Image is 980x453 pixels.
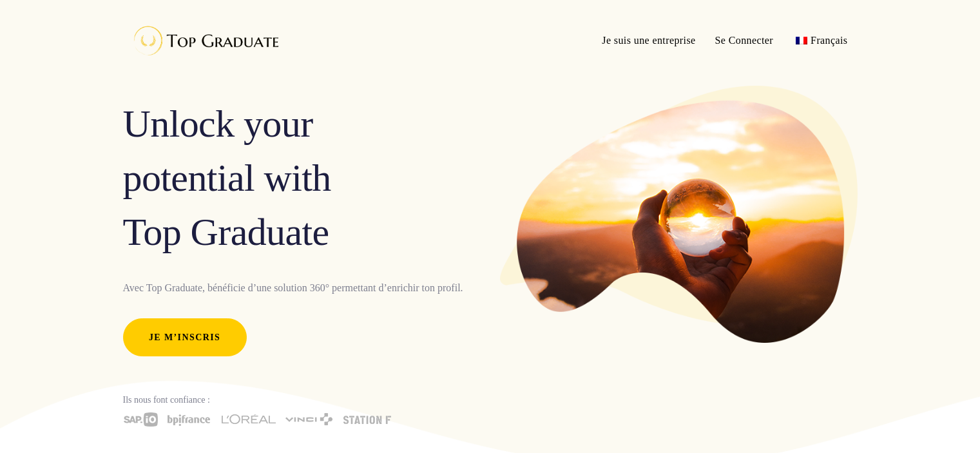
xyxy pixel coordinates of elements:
[796,37,807,44] img: Français
[149,329,220,346] span: Je m’inscris
[123,278,481,298] p: Avec Top Graduate, bénéficie d’une solution 360° permettant d’enrichir ton profil.
[715,35,774,46] span: Se Connecter
[123,318,247,356] a: Je m’inscris
[602,35,695,46] span: Je suis une entreprise
[123,19,284,61] img: Top Graduate
[123,97,331,259] span: Unlock your potential with Top Graduate
[811,35,847,46] span: Français
[123,392,481,409] p: Ils nous font confiance :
